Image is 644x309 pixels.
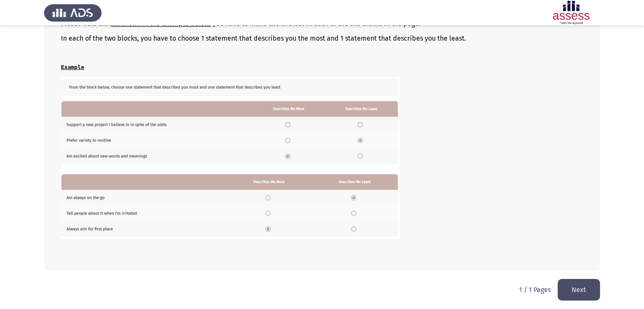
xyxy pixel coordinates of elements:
u: Example [61,64,84,70]
p: 1 / 1 Pages [519,286,551,294]
img: Assess Talent Management logo [44,1,102,25]
button: load next page [558,279,600,301]
img: QURTIE9DTSBFTi5qcGcxNjM2MDE0NDQzNTMw.jpg [61,77,400,238]
img: Assessment logo of OCM R1 ASSESS [542,1,600,25]
p: In each of the two blocks, you have to choose 1 statement that describes you the most and 1 state... [61,34,583,42]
